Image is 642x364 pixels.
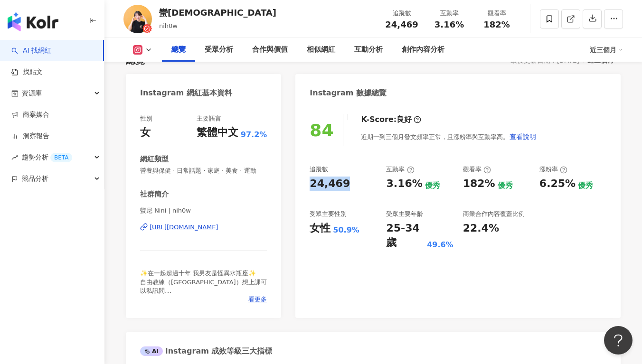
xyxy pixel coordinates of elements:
span: 查看說明 [510,133,536,140]
div: 25-34 歲 [386,221,425,251]
img: KOL Avatar [123,5,152,33]
div: 性別 [140,114,152,123]
div: 182% [463,177,495,191]
div: 84 [310,121,333,140]
div: 總覽 [171,44,186,56]
div: 近期一到三個月發文頻率正常，且漲粉率與互動率高。 [361,127,537,146]
div: Instagram 網紅基本資料 [140,88,232,98]
div: 女性 [310,221,330,236]
div: 觀看率 [463,165,491,174]
a: 商案媒合 [11,110,49,120]
img: logo [8,12,58,31]
div: 創作內容分析 [402,44,444,56]
div: 近三個月 [590,42,623,57]
div: 6.25% [539,177,576,191]
div: 22.4% [463,221,499,236]
div: 50.9% [333,225,359,235]
div: 主要語言 [197,114,221,123]
div: Instagram 數據總覽 [310,88,387,98]
span: 182% [483,20,510,29]
a: [URL][DOMAIN_NAME] [140,223,267,232]
span: 看更多 [248,295,267,304]
span: nih0w [159,22,178,29]
div: AI [140,346,163,356]
a: 洞察報告 [11,131,49,141]
span: 97.2% [241,130,267,140]
iframe: Help Scout Beacon - Open [604,326,633,355]
div: [URL][DOMAIN_NAME] [150,223,218,232]
div: 追蹤數 [384,9,420,18]
div: 女 [140,125,151,140]
span: 競品分析 [22,168,48,189]
span: 3.16% [434,20,464,29]
a: searchAI 找網紅 [11,46,51,56]
div: 互動率 [386,165,414,174]
div: BETA [50,153,72,162]
div: 良好 [397,114,412,125]
span: rise [11,154,18,161]
div: 互動率 [431,9,467,18]
div: 優秀 [578,180,593,191]
div: 網紅類型 [140,154,169,164]
div: 24,469 [310,177,350,191]
div: 互動分析 [354,44,383,56]
div: 觀看率 [479,9,515,18]
span: 營養與保健 · 日常話題 · 家庭 · 美食 · 運動 [140,167,267,175]
span: 趨勢分析 [22,147,72,168]
div: 蠻[DEMOGRAPHIC_DATA] [159,7,276,19]
div: K-Score : [361,114,421,125]
span: 資源庫 [22,83,42,104]
div: 漲粉率 [539,165,567,174]
div: 受眾主要性別 [310,210,347,218]
button: 查看說明 [509,127,537,146]
span: 24,469 [385,19,418,29]
div: 商業合作內容覆蓋比例 [463,210,525,218]
div: 社群簡介 [140,189,169,199]
div: 受眾分析 [205,44,233,56]
a: 找貼文 [11,67,43,77]
div: 優秀 [425,180,440,191]
div: 合作與價值 [252,44,288,56]
div: 繁體中文 [197,125,238,140]
div: 追蹤數 [310,165,328,174]
div: 3.16% [386,177,422,191]
span: ✨在一起超過十年 我男友是怪異水瓶座✨ 自由教練（[GEOGRAPHIC_DATA]）想上課可以私訊問 🩶 @peri.active PERi 折扣碼：Nini 🔹合作 : [EMAIL_ADD... [140,270,267,328]
div: 受眾主要年齡 [386,210,423,218]
span: 蠻尼 Nini | nih0w [140,206,267,215]
div: Instagram 成效等級三大指標 [140,346,272,356]
div: 49.6% [427,240,453,250]
div: 優秀 [498,180,513,191]
div: 相似網紅 [307,44,335,56]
